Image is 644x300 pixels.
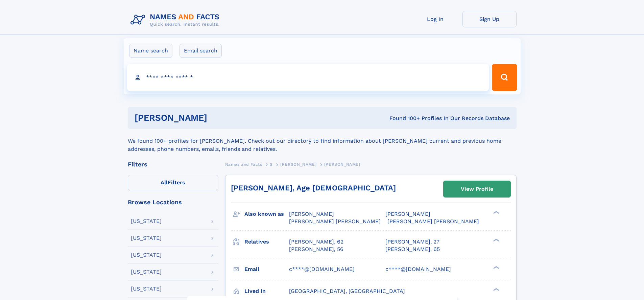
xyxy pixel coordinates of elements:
button: Search Button [492,64,517,91]
div: We found 100+ profiles for [PERSON_NAME]. Check out our directory to find information about [PERS... [128,129,517,153]
input: search input [127,64,489,91]
a: S [270,160,273,168]
a: [PERSON_NAME], 62 [289,238,343,246]
div: [US_STATE] [131,269,162,275]
div: ❯ [492,238,500,242]
span: [PERSON_NAME] [324,162,360,167]
label: Name search [129,44,172,58]
div: [US_STATE] [131,286,162,292]
a: Names and Facts [225,160,262,168]
a: [PERSON_NAME], 27 [385,238,439,246]
div: ❯ [492,265,500,270]
h3: Lived in [244,285,289,297]
a: View Profile [444,181,510,197]
div: ❯ [492,210,500,215]
a: Sign Up [462,11,517,27]
div: View Profile [461,181,493,197]
span: [GEOGRAPHIC_DATA], [GEOGRAPHIC_DATA] [289,288,405,294]
h3: Also known as [244,208,289,220]
img: Logo Names and Facts [128,11,225,29]
a: [PERSON_NAME] [280,160,316,168]
div: [US_STATE] [131,218,162,224]
h3: Relatives [244,236,289,248]
div: [US_STATE] [131,252,162,258]
label: Filters [128,175,218,191]
div: Found 100+ Profiles In Our Records Database [298,115,510,122]
div: Filters [128,161,218,167]
span: [PERSON_NAME] [PERSON_NAME] [289,218,381,225]
span: [PERSON_NAME] [385,211,430,217]
label: Email search [180,44,222,58]
span: S [270,162,273,167]
span: [PERSON_NAME] [289,211,334,217]
div: Browse Locations [128,199,218,205]
span: [PERSON_NAME] [PERSON_NAME] [387,218,479,225]
h3: Email [244,263,289,275]
a: Log In [408,11,462,27]
h1: [PERSON_NAME] [135,114,299,122]
a: [PERSON_NAME], Age [DEMOGRAPHIC_DATA] [231,184,396,192]
span: [PERSON_NAME] [280,162,316,167]
div: ❯ [492,287,500,292]
div: [US_STATE] [131,235,162,241]
span: All [161,179,168,186]
a: [PERSON_NAME], 65 [385,246,440,253]
a: [PERSON_NAME], 56 [289,246,343,253]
